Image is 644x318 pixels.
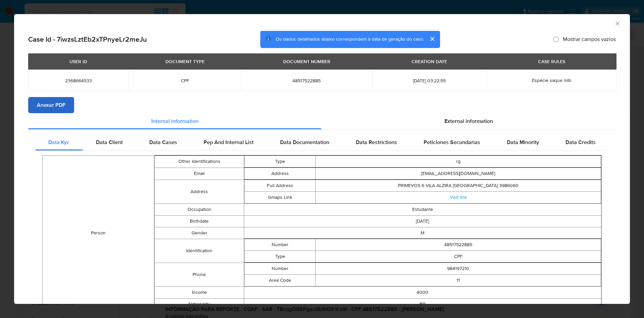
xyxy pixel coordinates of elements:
span: [DATE] 03:22:55 [380,78,479,84]
td: Identification [155,239,244,263]
button: Anexar PDF [28,97,74,113]
a: Visit link [450,194,467,200]
td: 4000 [244,286,601,298]
div: closure-recommendation-modal [14,14,630,304]
span: Data Documentation [280,138,329,146]
td: M [244,227,601,239]
input: Mostrar campos vazios [553,37,559,42]
td: Person [43,155,154,310]
td: Email [155,168,244,180]
td: Other Identifications [155,155,244,168]
span: Anexar PDF [37,98,65,112]
span: Pep And Internal List [204,138,254,146]
td: [EMAIL_ADDRESS][DOMAIN_NAME] [316,168,601,179]
td: Income [155,286,244,298]
span: Os dados detalhados abaixo correspondem à data de geração do caso. [276,36,424,43]
div: CREATION DATE [408,56,451,67]
td: Occupation [155,203,244,215]
div: Detailed internal info [35,134,609,150]
td: Estudante [244,203,601,215]
td: 48517522885 [316,239,601,251]
td: [DATE] [244,215,601,227]
div: DOCUMENT NUMBER [279,56,334,67]
td: Number [244,263,316,274]
td: 984197210 [316,263,601,274]
button: Fechar a janela [614,20,620,26]
td: Gmaps Link [244,191,316,203]
td: Address [244,168,316,179]
span: Data Restrictions [356,138,397,146]
td: rg [316,155,601,167]
td: BR [244,298,601,310]
td: Area Code [244,274,316,286]
div: CASE RULES [534,56,569,67]
span: 48517522885 [249,78,364,84]
span: Data Kyc [48,138,69,146]
button: cerrar [424,31,440,47]
span: 2368664533 [36,78,121,84]
td: Type [244,251,316,262]
td: Type [244,155,316,167]
td: PRIMEVOS 6 VILA ALZIRA [GEOGRAPHIC_DATA] 3986060 [316,180,601,191]
span: External information [444,117,493,125]
td: 11 [316,274,601,286]
span: Data Client [96,138,123,146]
td: Number [244,239,316,251]
td: Phone [155,263,244,286]
td: Gender [155,227,244,239]
span: Data Cases [149,138,177,146]
span: Mostrar campos vazios [563,36,616,43]
td: CPF [316,251,601,262]
span: Internal information [151,117,199,125]
div: Detailed info [28,113,616,129]
span: Peticiones Secundarias [424,138,480,146]
h2: Case Id - 7iwzsLztEb2xTPnyeLr2meJu [28,35,147,44]
td: Address [155,180,244,203]
td: Full Address [244,180,316,191]
div: USER ID [65,56,91,67]
div: DOCUMENT TYPE [161,56,209,67]
span: Espécie saque mlb [532,77,571,84]
td: Birthdate [155,215,244,227]
td: Nationality [155,298,244,310]
span: CPF [137,78,233,84]
span: Data Credits [566,138,596,146]
span: Data Minority [507,138,539,146]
